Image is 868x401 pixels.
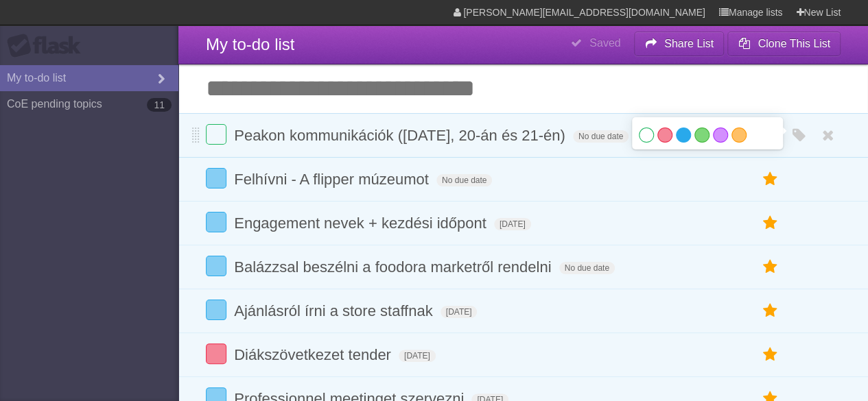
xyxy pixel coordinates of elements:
[206,124,226,145] label: Done
[657,127,672,143] label: Red
[234,302,436,319] span: Ajánlásról írni a store staffnak
[206,168,226,189] label: Done
[713,127,728,143] label: Purple
[234,346,395,363] span: Diákszövetkezet tender
[436,174,492,186] span: No due date
[664,38,714,49] b: Share List
[634,32,725,56] button: Share List
[694,127,709,143] label: Green
[559,262,615,274] span: No due date
[234,127,569,144] span: Peakon kommunikációk ([DATE], 20-án és 21-én)
[234,171,432,188] span: Felhívni - A flipper múzeumot
[206,212,226,232] label: Done
[494,218,531,230] span: [DATE]
[727,32,841,56] button: Clone This List
[589,37,620,49] b: Saved
[206,256,226,276] label: Done
[441,306,478,318] span: [DATE]
[757,168,783,191] label: Star task
[757,343,783,366] label: Star task
[676,127,691,143] label: Blue
[7,34,89,58] div: Flask
[206,343,226,364] label: Done
[731,127,747,143] label: Orange
[757,212,783,234] label: Star task
[234,258,554,276] span: Balázzsal beszélni a foodora marketről rendelni
[206,35,294,53] span: My to-do list
[206,300,226,320] label: Done
[757,256,783,278] label: Star task
[147,98,172,112] b: 11
[399,350,436,362] span: [DATE]
[573,130,629,143] span: No due date
[757,300,783,322] label: Star task
[234,215,490,232] span: Engagement nevek + kezdési időpont
[758,38,830,49] b: Clone This List
[639,127,654,143] label: White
